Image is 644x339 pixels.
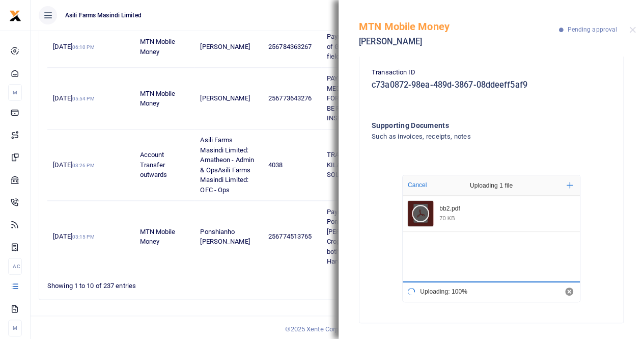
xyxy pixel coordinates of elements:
button: Cancel [565,288,573,296]
button: Add more files [563,178,577,193]
small: 03:26 PM [72,163,95,168]
span: Account Transfer outwards [139,151,167,178]
span: TRANSFER TO OFC KILAK WEIGHBRIDGE SOLAR PANEL [327,151,391,178]
span: Payment fot BN to Ponshianho [PERSON_NAME] for Crop Monitoring for both planting and Harvesting s... [327,208,386,266]
small: 03:15 PM [72,234,95,240]
h4: Such as invoices, receipts, notes [372,131,570,142]
li: M [8,84,22,101]
button: Cancel [405,178,430,192]
span: Asili Farms Masindi Limited: Amatheon - Admin & OpsAsili Farms Masindi Limited: OFC - Ops [200,136,254,194]
span: [DATE] [53,43,94,50]
span: Ponshianho [PERSON_NAME] [200,228,249,246]
li: M [8,320,22,336]
span: [DATE] [53,232,94,240]
span: [PERSON_NAME] [200,43,249,50]
div: Uploading [403,281,469,302]
span: 4038 [268,161,283,169]
h5: c73a0872-98ea-489d-3867-08ddeeff5af9 [372,80,611,90]
li: Ac [8,258,22,275]
div: Uploading: 100% [420,289,467,295]
span: [DATE] [53,161,94,169]
span: [PERSON_NAME] [200,94,249,102]
h4: Supporting Documents [372,120,570,131]
a: logo-small logo-large logo-large [9,11,21,19]
h5: [PERSON_NAME] [359,37,559,47]
small: 06:10 PM [72,44,95,50]
span: MTN Mobile Money [139,90,175,108]
button: Close [629,27,636,33]
small: 05:54 PM [72,96,95,101]
span: Payment for purchase of Goats meat for field staff [327,33,391,60]
span: MTN Mobile Money [139,228,175,246]
div: Uploading 1 file [448,175,535,196]
span: 256784363267 [268,43,312,50]
div: File Uploader [402,175,580,302]
span: Pending approval [567,26,617,33]
span: MTN Mobile Money [139,38,175,56]
span: 256773643276 [268,94,312,102]
span: [DATE] [53,94,94,102]
span: PAYMENT FOR MEDICAL FORMS FOR INSURANCE TO BE RE IMBURSED BY INSURANCE [327,74,388,122]
div: bb2.pdf [439,205,573,213]
span: 256774513765 [268,232,312,240]
h5: MTN Mobile Money [359,20,559,33]
p: Transaction ID [372,67,611,78]
img: logo-small [9,10,21,22]
div: Showing 1 to 10 of 237 entries [47,275,285,291]
span: Asili Farms Masindi Limited [61,11,146,20]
